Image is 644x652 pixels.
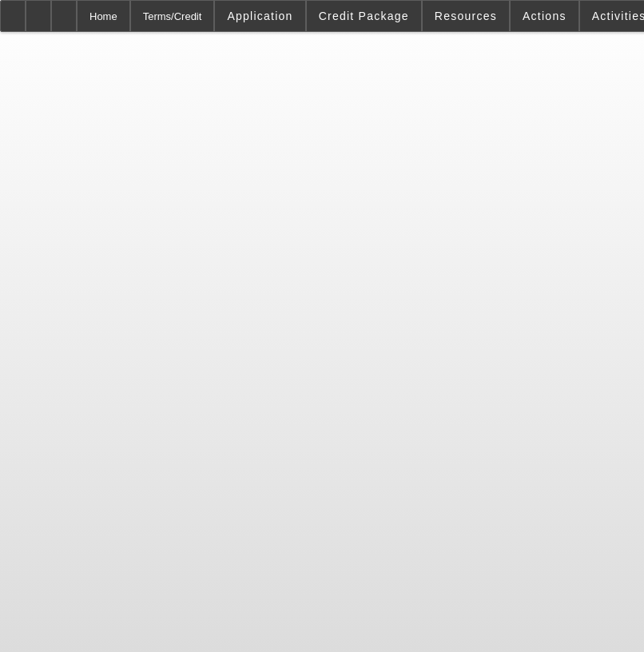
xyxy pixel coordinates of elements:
[435,10,497,22] span: Resources
[523,10,566,22] span: Actions
[215,1,304,31] button: Application
[307,1,421,31] button: Credit Package
[423,1,509,31] button: Resources
[227,10,292,22] span: Application
[511,1,578,31] button: Actions
[319,10,409,22] span: Credit Package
